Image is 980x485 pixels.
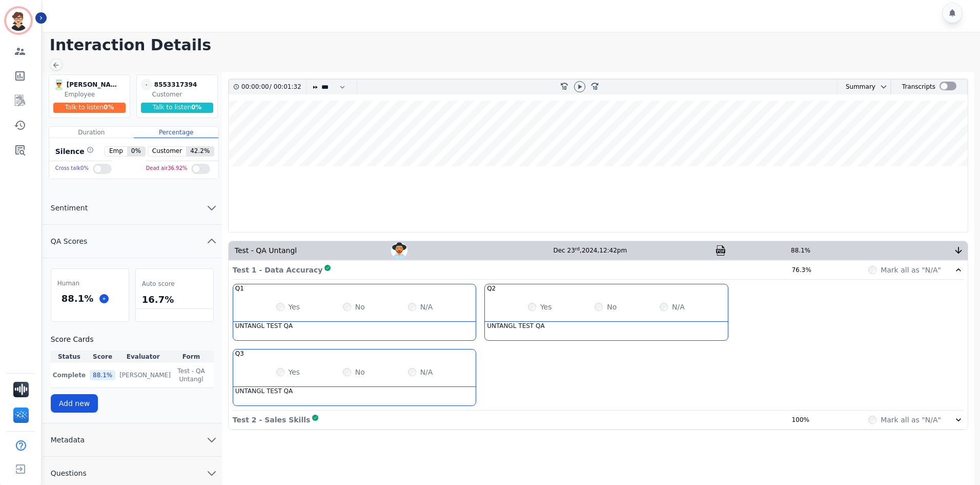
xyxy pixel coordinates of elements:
button: QA Scores chevron up [43,225,222,258]
span: - [141,79,152,90]
div: Transcripts [902,80,935,94]
img: Bordered avatar [6,8,31,33]
div: Auto score [140,277,209,290]
img: Avatar [391,242,407,259]
div: 88.1% [791,246,893,255]
img: qa-pdf.svg [716,245,726,256]
span: Human [57,279,79,287]
div: [PERSON_NAME] [67,79,118,90]
p: [PERSON_NAME] [119,371,171,379]
div: Duration [49,127,134,138]
div: UNTANGL TEST QA [233,387,476,405]
span: 0 % [104,104,114,111]
label: N/A [420,302,433,312]
button: Sentiment chevron down [43,191,222,225]
div: 88.1 % [59,289,95,307]
button: chevron down [875,83,888,91]
h3: Q2 [487,284,496,293]
span: Questions [43,468,95,478]
span: 0 % [191,104,201,111]
span: Emp [105,147,127,156]
label: Mark all as "N/A" [881,265,941,275]
span: Metadata [43,435,93,445]
h1: Interaction Details [50,36,980,54]
label: Yes [289,302,300,312]
button: Metadata chevron down [43,423,222,457]
sup: rd [575,246,580,251]
svg: chevron down [206,202,218,214]
p: Complete [53,371,86,379]
label: Mark all as "N/A" [881,415,941,425]
label: Yes [540,302,552,312]
div: Cross talk 0 % [55,161,89,176]
div: 16.7% [140,290,209,308]
div: UNTANGL TEST QA [233,322,476,340]
h3: Q3 [235,350,244,358]
div: Dead air 36.92 % [146,161,188,176]
span: QA Scores [43,236,96,246]
label: N/A [420,367,433,377]
div: 8553317394 [154,79,206,90]
div: Employee [65,90,128,99]
p: Test 2 - Sales Skills [233,415,311,425]
th: Evaluator [117,351,169,363]
div: 76.3% [792,266,818,274]
div: 100% [792,416,818,424]
label: No [355,367,365,377]
svg: chevron up [206,235,218,247]
th: Form [169,351,214,363]
span: 0 % [127,147,145,156]
div: Percentage [134,127,218,138]
button: Add new [51,394,98,413]
div: Dec 23 , 2024 , [553,246,656,255]
h3: Score Cards [51,334,214,344]
div: Talk to listen [53,103,126,113]
p: Test 1 - Data Accuracy [233,265,323,275]
label: No [607,302,617,312]
svg: chevron down [206,467,218,479]
div: Silence [53,146,94,157]
div: Summary [838,80,875,94]
span: Sentiment [43,203,96,213]
span: 12:42pm [599,247,627,254]
div: Test - QA Untangl [229,241,331,260]
label: N/A [672,302,685,312]
div: 00:00:00 [241,80,270,94]
svg: chevron down [880,83,888,91]
label: Yes [289,367,300,377]
span: Customer [148,147,186,156]
div: Talk to listen [141,103,214,113]
svg: chevron down [206,434,218,446]
span: 42.2 % [186,147,214,156]
div: Customer [152,90,215,99]
th: Score [88,351,117,363]
span: Test - QA Untangl [171,367,212,383]
div: UNTANGL TEST QA [485,322,727,340]
div: 88.1 % [90,370,115,380]
th: Status [51,351,88,363]
div: / [241,80,304,94]
label: No [355,302,365,312]
div: 00:01:32 [272,80,300,94]
h3: Q1 [235,284,244,293]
